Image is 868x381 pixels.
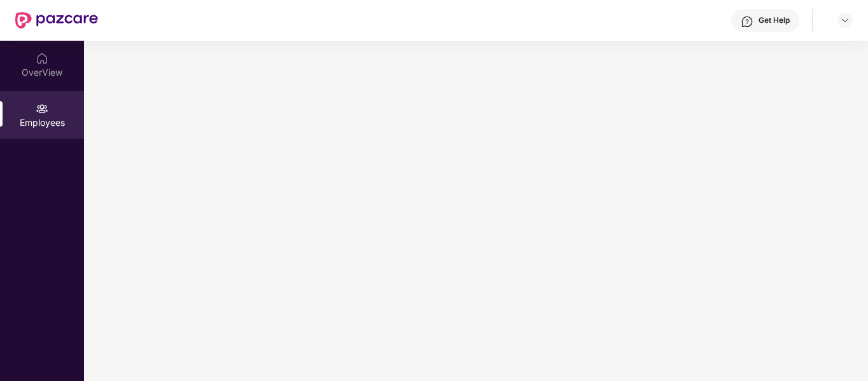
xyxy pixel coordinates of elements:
[840,15,850,25] img: svg+xml;base64,PHN2ZyBpZD0iRHJvcGRvd24tMzJ4MzIiIHhtbG5zPSJodHRwOi8vd3d3LnczLm9yZy8yMDAwL3N2ZyIgd2...
[36,102,48,115] img: svg+xml;base64,PHN2ZyBpZD0iRW1wbG95ZWVzIiB4bWxucz0iaHR0cDovL3d3dy53My5vcmcvMjAwMC9zdmciIHdpZHRoPS...
[15,12,98,29] img: New Pazcare Logo
[741,15,753,28] img: svg+xml;base64,PHN2ZyBpZD0iSGVscC0zMngzMiIgeG1sbnM9Imh0dHA6Ly93d3cudzMub3JnLzIwMDAvc3ZnIiB3aWR0aD...
[36,52,48,65] img: svg+xml;base64,PHN2ZyBpZD0iSG9tZSIgeG1sbnM9Imh0dHA6Ly93d3cudzMub3JnLzIwMDAvc3ZnIiB3aWR0aD0iMjAiIG...
[759,15,790,25] div: Get Help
